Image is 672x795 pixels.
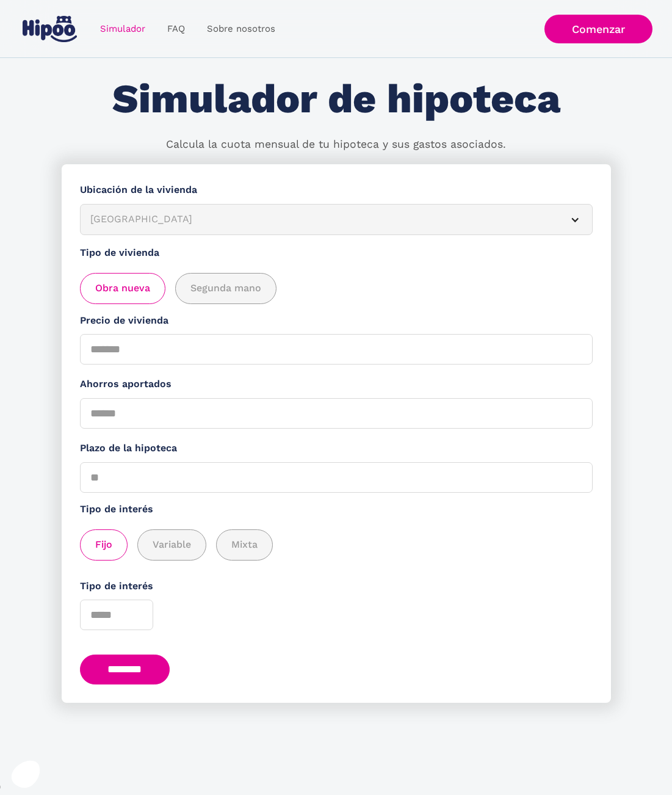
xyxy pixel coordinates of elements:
span: Segunda mano [190,281,261,296]
label: Tipo de interés [80,579,593,594]
div: add_description_here [80,529,593,561]
p: Calcula la cuota mensual de tu hipoteca y sus gastos asociados. [166,137,506,153]
div: add_description_here [80,273,593,304]
a: Comenzar [544,15,652,43]
span: Obra nueva [95,281,150,296]
a: Sobre nosotros [196,17,286,41]
label: Ahorros aportados [80,377,593,392]
a: Simulador [89,17,156,41]
label: Plazo de la hipoteca [80,441,593,456]
span: Fijo [95,537,112,553]
div: [GEOGRAPHIC_DATA] [90,212,553,227]
form: Simulador Form [62,164,611,703]
article: [GEOGRAPHIC_DATA] [80,204,593,235]
label: Tipo de interés [80,502,593,517]
label: Ubicación de la vivienda [80,183,593,198]
span: Variable [153,537,191,553]
a: FAQ [156,17,196,41]
span: Mixta [231,537,258,553]
label: Tipo de vivienda [80,245,593,261]
h1: Simulador de hipoteca [112,77,560,122]
label: Precio de vivienda [80,313,593,329]
a: home [20,11,79,47]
